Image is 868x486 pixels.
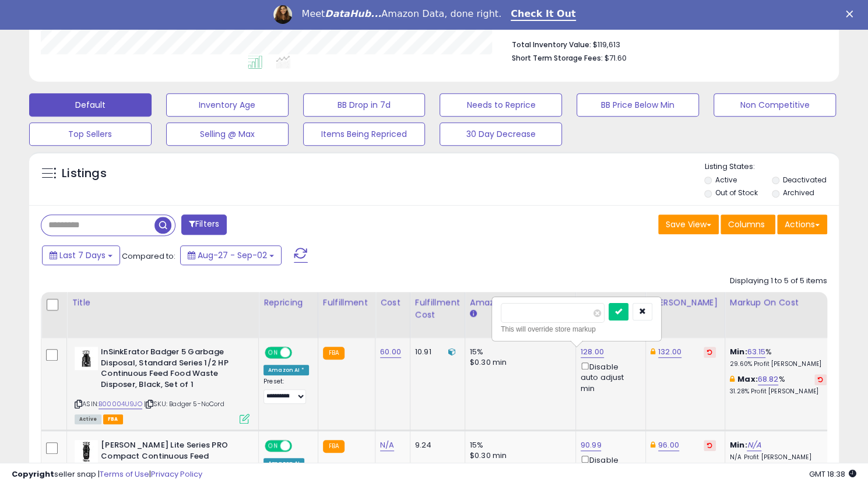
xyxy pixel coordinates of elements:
button: Columns [721,214,775,234]
div: Amazon AI * [263,365,309,375]
b: Max: [737,374,758,385]
a: Privacy Policy [151,469,202,480]
small: Amazon Fees. [470,309,477,319]
span: ON [266,441,280,451]
button: Needs to Reprice [440,93,562,117]
b: Total Inventory Value: [511,40,591,50]
div: Fulfillment Cost [415,297,460,321]
a: 68.82 [758,374,779,385]
label: Archived [783,188,814,198]
div: ASIN: [75,347,249,422]
div: Repricing [263,297,313,309]
div: This will override store markup [501,323,652,335]
span: OFF [290,348,309,358]
button: Filters [181,214,227,235]
div: Disable auto adjust min [581,360,637,394]
button: Save View [658,214,719,234]
span: Last 7 Days [59,249,106,261]
div: Close [846,10,858,17]
button: BB Drop in 7d [303,93,426,117]
label: Out of Stock [715,188,758,198]
b: Min: [730,439,747,450]
div: % [730,347,827,368]
button: Aug-27 - Sep-02 [180,245,282,265]
div: 10.91 [415,347,456,357]
button: Selling @ Max [166,122,289,146]
button: Items Being Repriced [303,122,426,146]
span: OFF [290,441,309,451]
b: Short Term Storage Fees: [511,53,602,63]
div: 15% [470,347,567,357]
a: 90.99 [581,439,602,451]
li: $119,613 [511,37,818,51]
span: | SKU: Badger 5-NoCord [144,399,224,408]
img: Profile image for Georgie [273,5,292,24]
button: Top Sellers [29,122,152,146]
div: Meet Amazon Data, done right. [301,8,501,20]
p: 29.60% Profit [PERSON_NAME] [730,360,827,368]
a: 96.00 [658,439,679,451]
p: 31.28% Profit [PERSON_NAME] [730,388,827,396]
b: [PERSON_NAME] Lite Series PRO Compact Continuous Feed Garbage Disposal for Kitchen Sink with Powe... [101,440,243,486]
label: Deactivated [783,175,827,185]
span: Columns [728,219,765,230]
strong: Copyright [12,469,54,480]
a: Check It Out [511,8,576,21]
button: Last 7 Days [42,245,120,265]
span: All listings currently available for purchase on Amazon [75,414,101,424]
div: [PERSON_NAME] [651,297,720,309]
div: $0.30 min [470,450,567,461]
a: N/A [747,439,761,451]
th: The percentage added to the cost of goods (COGS) that forms the calculator for Min & Max prices. [725,292,835,338]
div: 15% [470,440,567,450]
div: seller snap | | [12,469,202,480]
div: Title [72,297,254,309]
span: $71.60 [604,52,626,64]
img: 31O8qA9S62L._SL40_.jpg [75,347,98,370]
div: Preset: [263,378,309,404]
a: B00004U9JO [99,399,142,409]
button: Non Competitive [714,93,836,117]
p: Listing States: [704,161,839,172]
span: ON [266,348,280,358]
div: $0.30 min [470,357,567,368]
a: Terms of Use [100,469,149,480]
span: FBA [103,414,123,424]
b: InSinkErator Badger 5 Garbage Disposal, Standard Series 1/2 HP Continuous Feed Food Waste Dispose... [101,347,243,393]
span: 2025-09-10 18:38 GMT [809,469,856,480]
label: Active [715,175,737,185]
a: 132.00 [658,346,681,358]
button: 30 Day Decrease [440,122,562,146]
small: FBA [323,347,345,360]
img: 31lott-JPTL._SL40_.jpg [75,440,98,463]
a: 128.00 [581,346,604,358]
button: BB Price Below Min [577,93,699,117]
div: Displaying 1 to 5 of 5 items [730,276,827,287]
h5: Listings [62,165,107,182]
i: DataHub... [325,8,381,19]
a: 63.15 [747,346,765,358]
div: 9.24 [415,440,456,450]
span: Aug-27 - Sep-02 [198,249,267,261]
button: Actions [777,214,827,234]
div: Cost [380,297,405,309]
div: Fulfillment [323,297,370,309]
small: FBA [323,440,345,453]
div: Markup on Cost [730,297,831,309]
div: % [730,374,827,396]
a: N/A [380,439,394,451]
a: 60.00 [380,346,401,358]
b: Min: [730,346,747,357]
span: Compared to: [122,251,175,262]
button: Default [29,93,152,117]
div: Amazon Fees [470,297,571,309]
button: Inventory Age [166,93,289,117]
